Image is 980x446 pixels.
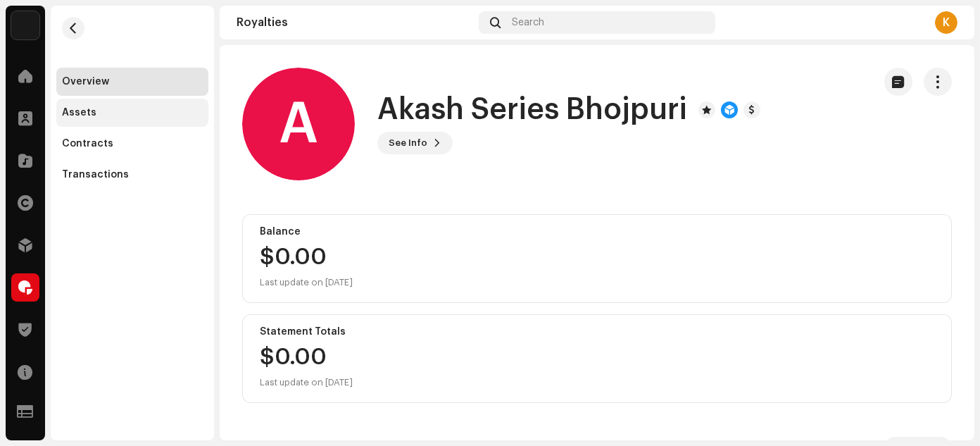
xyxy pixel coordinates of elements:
div: Balance [260,226,934,237]
re-o-card-value: Statement Totals [242,314,952,403]
button: See Info [377,132,453,154]
div: Last update on [DATE] [260,274,353,291]
div: K [935,11,957,34]
div: Last update on [DATE] [260,374,353,391]
div: A [242,68,355,180]
img: 10d72f0b-d06a-424f-aeaa-9c9f537e57b6 [11,11,39,39]
div: Royalties [237,17,473,28]
h1: Akash Series Bhojpuri [377,94,687,126]
re-m-nav-item: Assets [56,99,208,127]
span: Search [512,17,544,28]
div: Statement Totals [260,326,934,337]
span: See Info [389,129,427,157]
div: Overview [62,76,109,87]
div: Assets [62,107,96,118]
div: Transactions [62,169,129,180]
re-m-nav-item: Overview [56,68,208,96]
re-o-card-value: Balance [242,214,952,303]
re-m-nav-item: Transactions [56,161,208,189]
div: Contracts [62,138,113,149]
re-m-nav-item: Contracts [56,130,208,158]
